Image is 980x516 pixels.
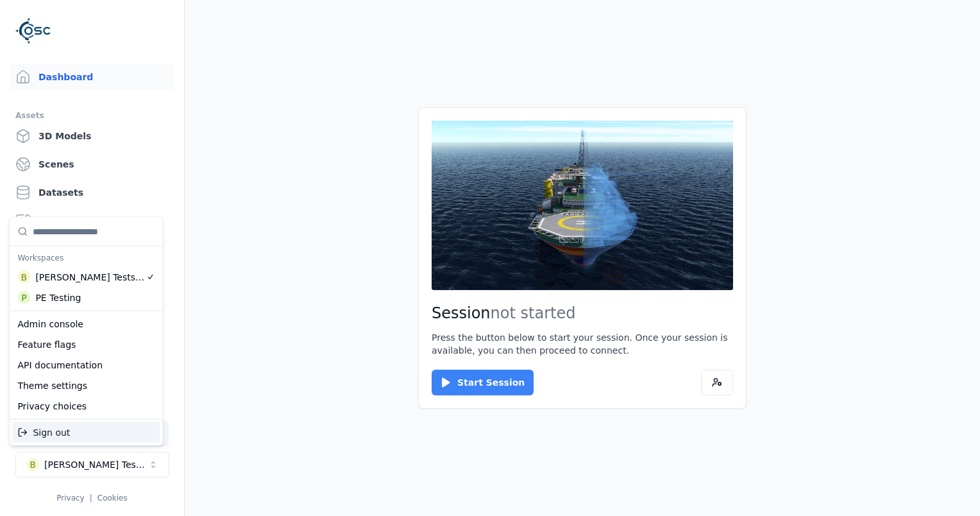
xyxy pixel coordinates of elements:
[17,271,30,284] div: B
[10,218,162,311] div: Suggestions
[35,291,81,304] div: PE Testing
[12,375,160,396] div: Theme settings
[10,311,162,419] div: Suggestions
[12,249,160,267] div: Workspaces
[12,314,160,334] div: Admin console
[17,291,30,304] div: P
[35,271,146,284] div: [PERSON_NAME] Testspace
[12,355,160,375] div: API documentation
[10,420,162,445] div: Suggestions
[12,334,160,355] div: Feature flags
[12,422,160,443] div: Sign out
[12,396,160,417] div: Privacy choices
